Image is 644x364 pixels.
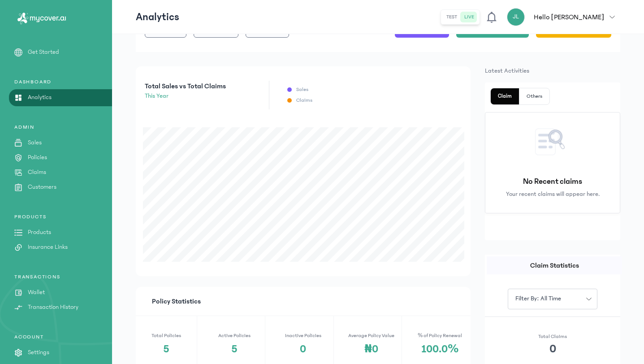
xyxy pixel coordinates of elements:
p: Your recent claims will appear here. [506,190,600,199]
p: 5 [204,343,265,355]
p: Customers [28,182,56,192]
div: JL [507,8,525,26]
p: Get Started [28,48,59,57]
p: Products [28,228,51,237]
p: Analytics [28,93,52,102]
p: Inactive Policies [272,332,333,339]
button: Claim [491,88,519,104]
p: Transaction History [28,303,78,312]
p: Policies [28,153,47,162]
p: Active Policies [204,332,265,339]
span: Filter by: all time [510,294,566,303]
p: Sales [296,86,308,93]
p: Settings [28,348,49,357]
p: Total Policies [136,332,197,339]
p: Hello [PERSON_NAME] [534,12,604,22]
p: Average Policy Value [341,332,402,339]
p: Sales [28,138,42,147]
p: % of Policy Renewal [409,332,471,339]
p: Claims [296,97,312,104]
p: this year [145,91,226,101]
p: Claims [28,168,46,177]
p: Insurance Links [28,243,68,252]
p: ₦0 [341,343,402,355]
p: Wallet [28,288,45,297]
p: Total Sales vs Total Claims [145,81,226,91]
button: test [443,12,461,22]
p: 0 [549,340,556,358]
p: 0 [272,343,333,355]
p: 100.0% [409,343,471,355]
p: No Recent claims [523,175,582,188]
p: Analytics [136,10,179,24]
p: Policy Statistics [152,287,454,316]
button: Others [519,88,549,104]
p: Total Claims [538,333,567,340]
p: Claim Statistics [487,260,622,271]
p: 5 [136,343,197,355]
button: Filter by: all time [508,289,597,309]
button: live [461,12,478,22]
p: Latest Activities [485,66,620,75]
button: JLHello [PERSON_NAME] [507,8,620,26]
